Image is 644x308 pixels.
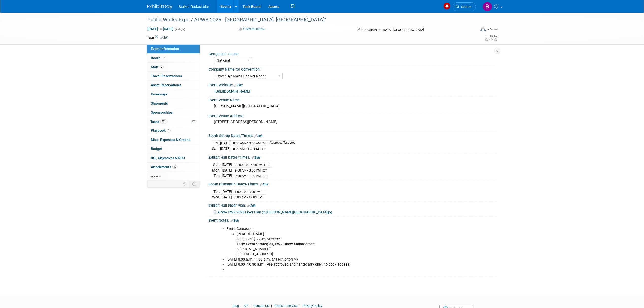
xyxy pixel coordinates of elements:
[208,217,497,223] div: Event Notes:
[167,129,171,132] span: 1
[266,141,295,146] td: Approved Targeted
[147,54,200,62] a: Booth
[146,15,468,24] div: Public Works Expo / APWA 2025 - [GEOGRAPHIC_DATA], [GEOGRAPHIC_DATA]*
[482,2,492,11] img: Brooke Journet
[264,163,269,167] span: EST
[214,210,332,214] a: APWA PWX 2025 Floor Plan @ [PERSON_NAME][GEOGRAPHIC_DATA]jpg
[172,165,177,169] span: 10
[212,173,222,178] td: Tue.
[212,102,493,110] div: [PERSON_NAME][GEOGRAPHIC_DATA]
[361,28,424,32] span: [GEOGRAPHIC_DATA], [GEOGRAPHIC_DATA]
[235,195,262,199] span: 8:00 AM - 12:00 PM
[160,65,164,69] span: 2
[235,174,261,178] span: 9:00 AM - 1:00 PM
[226,262,438,267] li: [DATE] 8:00–10:30 a.m. (Pre-approved and hand-carry only; no dock access)
[254,134,263,138] a: Edit
[262,169,267,172] span: EST
[234,83,243,87] a: Edit
[150,174,158,178] span: more
[237,237,281,241] i: Sponsorship Sales Manager
[252,156,260,159] a: Edit
[151,138,190,142] span: Misc. Expenses & Credits
[261,147,265,151] span: Est
[480,27,486,31] img: Format-Inperson.png
[160,36,169,39] a: Edit
[208,96,497,103] div: Event Venue Name:
[147,27,174,31] span: [DATE] [DATE]
[208,202,497,208] div: Exhibit Hall Floor Plan:
[147,72,200,80] a: Travel Reservations
[147,4,172,9] img: ExhibitDay
[232,304,239,308] a: Blog
[262,174,267,178] span: EST
[151,128,171,132] span: Playbook
[151,83,181,87] span: Asset Reservations
[208,180,497,187] div: Booth Dismantle Dates/Times:
[208,132,497,139] div: Booth Set-up Dates/Times:
[151,110,173,114] span: Sponsorships
[147,126,200,135] a: Playbook1
[212,141,220,146] td: Fri.
[274,304,298,308] a: Terms of Service
[209,65,495,72] div: Company Name for Convention:
[237,242,316,246] b: Taffy Event Strategies, PWX Show Management
[151,101,168,105] span: Shipments
[212,162,222,168] td: Sun.
[486,27,498,31] div: In-Person
[151,65,164,69] span: Staff
[302,304,322,308] a: Privacy Policy
[217,210,332,214] span: APWA PWX 2025 Floor Plan @ [PERSON_NAME][GEOGRAPHIC_DATA]jpg
[214,119,323,124] pre: [STREET_ADDRESS][PERSON_NAME]
[222,173,232,178] td: [DATE]
[147,81,200,90] a: Asset Reservations
[151,74,182,78] span: Travel Reservations
[174,28,185,31] span: (4 days)
[151,92,167,96] span: Giveaways
[147,117,200,126] a: Tasks25%
[260,183,268,186] a: Edit
[233,141,261,145] span: 8:00 AM - 10:00 AM
[150,119,167,124] span: Tasks
[247,204,256,208] a: Edit
[163,56,165,59] i: Booth reservation complete
[208,112,497,118] div: Event Venue Address:
[151,147,162,151] span: Budget
[235,190,260,194] span: 1:00 PM - 8:00 PM
[147,135,200,144] a: Misc. Expenses & Credits
[212,146,220,151] td: Sat.
[235,168,261,172] span: 9:00 AM - 3:00 PM
[230,219,239,223] a: Edit
[147,172,200,181] a: more
[453,2,476,11] a: Search
[233,147,259,151] span: 8:00 AM - 4:30 PM
[222,162,232,168] td: [DATE]
[235,163,262,167] span: 12:00 PM - 4:00 PM
[298,304,302,308] span: |
[214,89,250,93] a: [URL][DOMAIN_NAME]
[158,27,163,31] span: to
[222,194,232,200] td: [DATE]
[147,35,169,40] td: Tags
[222,189,232,195] td: [DATE]
[212,167,222,173] td: Mon.
[240,304,243,308] span: |
[208,153,497,160] div: Exhibit Hall Dates/Times:
[151,56,166,60] span: Booth
[222,167,232,173] td: [DATE]
[262,142,266,145] span: Est
[446,26,498,34] div: Event Format
[270,304,273,308] span: |
[147,90,200,99] a: Giveaways
[178,5,209,9] span: Stalker Radar/Lidar
[189,181,200,187] td: Toggle Event Tabs
[147,44,200,53] a: Event Information
[220,141,230,146] td: [DATE]
[147,153,200,162] a: ROI, Objectives & ROO
[226,226,438,257] li: Event Contacts:
[181,181,189,187] td: Personalize Event Tab Strip
[151,165,177,169] span: Attachments
[208,81,497,88] div: Event Website:
[237,232,438,257] li: [PERSON_NAME] p: [PHONE_NUMBER] a: [STREET_ADDRESS]
[249,304,253,308] span: |
[212,189,222,195] td: Tue.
